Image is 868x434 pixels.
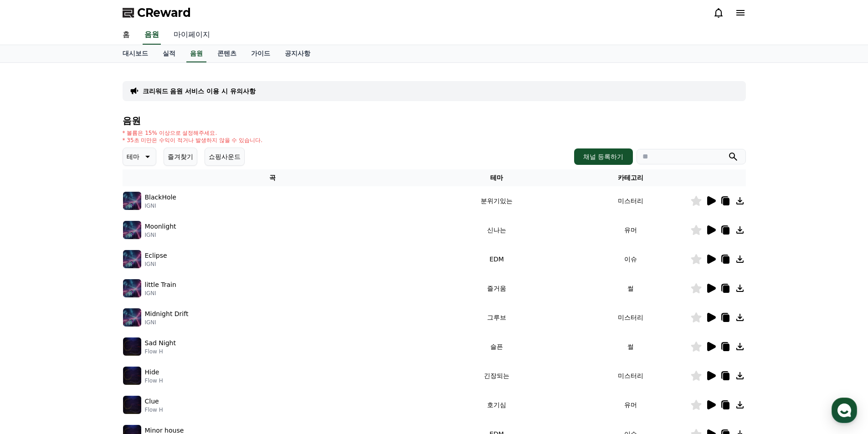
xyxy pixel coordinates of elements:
p: BlackHole [145,193,176,202]
img: music [123,337,141,356]
a: 공지사항 [277,45,318,62]
a: 홈 [3,289,60,311]
p: Moonlight [145,222,176,231]
td: 미스터리 [571,361,690,390]
td: 호기심 [422,390,570,419]
p: Flow H [145,406,163,414]
td: 썰 [571,332,690,361]
td: EDM [422,245,570,274]
a: 크리워드 음원 서비스 이용 시 유의사항 [143,87,256,96]
th: 곡 [123,169,423,186]
p: * 볼륨은 15% 이상으로 설정해주세요. [123,129,263,137]
a: 음원 [186,45,206,62]
a: 콘텐츠 [210,45,244,62]
a: 대화 [60,289,118,311]
td: 분위기있는 [422,186,570,215]
a: 마이페이지 [166,26,217,45]
span: CReward [137,5,191,20]
img: music [123,279,141,297]
p: IGNI [145,231,176,239]
p: Hide [145,368,159,377]
button: 채널 등록하기 [574,148,632,165]
a: 홈 [115,26,137,45]
span: 대화 [83,303,94,310]
p: Midnight Drift [145,309,189,319]
p: IGNI [145,202,176,209]
button: 테마 [123,148,156,166]
img: music [123,308,141,327]
td: 미스터리 [571,303,690,332]
h4: 음원 [123,116,746,126]
p: Flow H [145,348,176,355]
a: 실적 [155,45,183,62]
img: music [123,367,141,385]
p: little Train [145,280,176,290]
p: IGNI [145,319,189,326]
img: music [123,192,141,210]
p: * 35초 미만은 수익이 적거나 발생하지 않을 수 있습니다. [123,137,263,144]
p: Clue [145,397,159,406]
a: CReward [123,5,191,20]
img: music [123,221,141,239]
p: Flow H [145,377,163,384]
button: 쇼핑사운드 [205,148,245,166]
td: 미스터리 [571,186,690,215]
button: 즐겨찾기 [164,148,197,166]
img: music [123,396,141,414]
p: IGNI [145,260,167,268]
img: music [123,250,141,268]
td: 신나는 [422,215,570,245]
span: 설정 [141,302,152,310]
td: 즐거움 [422,274,570,303]
a: 대시보드 [115,45,155,62]
td: 그루브 [422,303,570,332]
td: 긴장되는 [422,361,570,390]
th: 테마 [422,169,570,186]
p: IGNI [145,290,176,297]
a: 설정 [118,289,175,311]
p: 테마 [127,150,139,163]
a: 음원 [143,26,161,45]
td: 슬픈 [422,332,570,361]
td: 썰 [571,274,690,303]
p: Eclipse [145,251,167,260]
p: Sad Night [145,338,176,348]
td: 유머 [571,390,690,419]
td: 유머 [571,215,690,245]
a: 가이드 [244,45,277,62]
span: 홈 [29,302,34,310]
td: 이슈 [571,245,690,274]
th: 카테고리 [571,169,690,186]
